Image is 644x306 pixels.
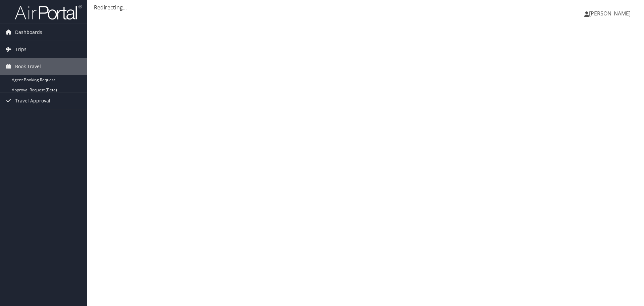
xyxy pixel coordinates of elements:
span: Travel Approval [15,92,50,109]
a: [PERSON_NAME] [584,3,637,24]
span: Trips [15,41,26,58]
span: Dashboards [15,24,42,41]
img: airportal-logo.png [15,4,82,20]
span: [PERSON_NAME] [589,10,631,17]
div: Redirecting... [94,3,637,11]
span: Book Travel [15,58,41,75]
